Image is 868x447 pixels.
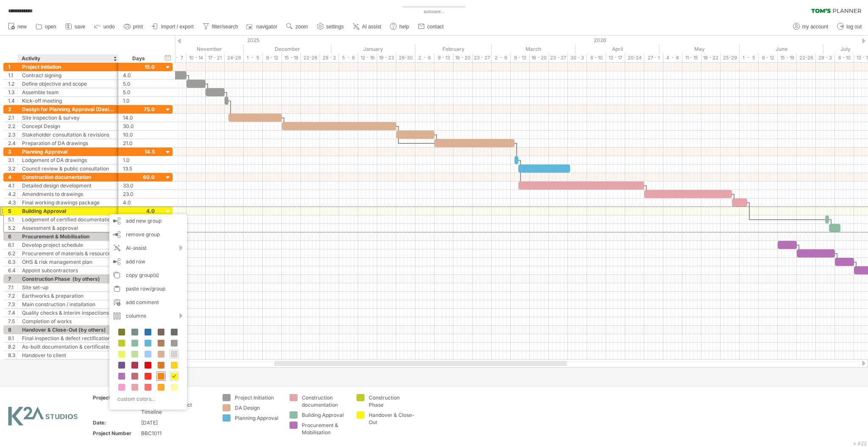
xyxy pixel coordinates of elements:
[123,114,155,122] div: 14.0
[8,122,17,130] div: 2.2
[320,53,339,62] div: 29 - 2
[339,53,358,62] div: 5 - 9
[453,53,473,62] div: 16 - 20
[123,88,155,96] div: 5.0
[8,88,17,96] div: 1.3
[791,21,831,32] a: my account
[8,241,17,249] div: 6.1
[22,88,114,96] div: Assemble team
[167,45,244,53] div: November 2025
[93,394,139,401] div: Project:
[8,190,17,198] div: 4.2
[235,404,281,411] div: DA Design
[263,53,282,62] div: 8 - 12
[369,394,415,408] div: Construction Phase
[8,283,17,291] div: 7.1
[8,258,17,266] div: 6.3
[8,275,17,283] div: 7
[846,24,862,30] span: log out
[103,24,115,30] span: undo
[109,296,187,309] div: add comment
[109,214,187,228] div: add new group
[8,292,17,300] div: 7.2
[256,24,277,30] span: navigator
[759,53,778,62] div: 8 - 12
[282,53,301,62] div: 15 - 19
[22,292,114,300] div: Earthworks & preparation
[797,53,816,62] div: 22-26
[22,63,114,71] div: Project Initiation
[351,21,384,32] a: AI assist
[22,232,114,240] div: Procurement & Mobilisation
[8,182,17,190] div: 4.1
[22,309,114,317] div: Quality checks & interim inspections
[22,182,114,190] div: Detailed design development
[302,411,348,419] div: Building Approval
[284,21,310,32] a: zoom
[22,156,114,164] div: Lodgement of DA drawings
[206,53,225,62] div: 17 - 21
[22,249,114,257] div: Procurement of materials & resources
[22,266,114,274] div: Appoint subcontractors
[8,317,17,325] div: 7.5
[8,71,17,79] div: 1.1
[22,165,114,173] div: Council review & public consultation
[22,173,114,181] div: Construction documentation
[22,326,114,334] div: Handover & Close-Out (by others)
[109,309,187,323] div: columns
[244,53,263,62] div: 1 - 5
[606,53,625,62] div: 13 - 17
[109,255,187,268] div: add row
[362,24,381,30] span: AI assist
[740,53,759,62] div: 1 - 5
[8,334,17,342] div: 8.1
[22,334,114,342] div: Final inspection & defect rectification
[8,207,17,215] div: 5
[22,207,114,215] div: Building Approval
[109,282,187,296] div: paste row/group
[22,215,114,223] div: Lodgement of certified documentation
[141,430,212,437] div: BBC1011
[22,241,114,249] div: Develop project schedule
[816,53,835,62] div: 29 - 3
[33,21,59,32] a: open
[167,53,186,62] div: 3 - 7
[123,165,155,173] div: 13.5
[682,53,701,62] div: 11 - 15
[8,156,17,164] div: 3.1
[295,24,308,30] span: zoom
[22,190,114,198] div: Amendments to drawings
[22,114,114,122] div: Site inspection & survey
[123,80,155,88] div: 5.0
[235,394,281,401] div: Project Initiation
[587,53,606,62] div: 6 - 10
[358,53,377,62] div: 12 - 16
[22,343,114,351] div: As-built documentation & certificates
[22,105,114,113] div: Design for Planning Approval (Design development)
[186,53,206,62] div: 10 - 14
[399,24,409,30] span: help
[17,24,27,30] span: new
[377,53,396,62] div: 19 - 23
[331,45,415,53] div: January 2026
[123,71,155,79] div: 4.0
[396,53,415,62] div: 26-30
[8,198,17,207] div: 4.3
[123,139,155,147] div: 21.0
[8,105,17,113] div: 2
[8,173,17,181] div: 4
[8,343,17,351] div: 8.2
[123,131,155,139] div: 10.0
[114,393,180,405] div: custom colors...
[576,45,659,53] div: April 2026
[6,21,29,32] a: new
[427,24,444,30] span: contact
[45,24,56,30] span: open
[721,53,740,62] div: 25-29
[530,53,549,62] div: 16 - 20
[492,45,576,53] div: March 2026
[22,80,114,88] div: Define objective and scope
[8,266,17,274] div: 6.4
[123,190,155,198] div: 23.0
[22,97,114,105] div: Kick-off meeting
